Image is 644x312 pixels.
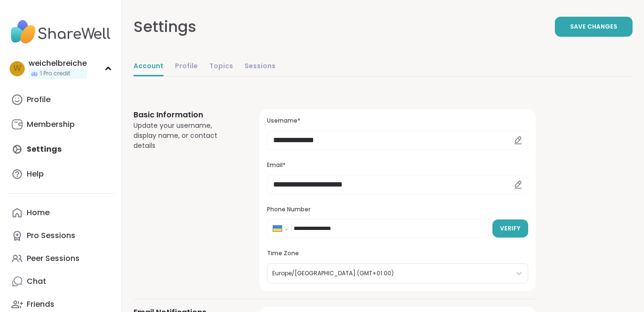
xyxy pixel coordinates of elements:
div: weichelbreiche [29,58,87,69]
div: Settings [133,15,196,38]
span: 1 Pro credit [40,70,70,78]
img: ShareWell Nav Logo [8,15,114,49]
button: Verify [492,219,528,238]
div: Home [27,208,50,218]
a: Peer Sessions [8,247,114,270]
div: Pro Sessions [27,230,75,241]
a: Home [8,201,114,224]
h3: Phone Number [267,206,528,214]
button: Save Changes [555,17,633,37]
h3: Basic Information [133,109,236,121]
div: Profile [27,94,51,105]
a: Help [8,163,114,186]
a: Account [133,57,164,76]
h3: Time Zone [267,250,528,258]
a: Profile [8,88,114,111]
a: Pro Sessions [8,224,114,247]
a: Chat [8,270,114,293]
div: Peer Sessions [27,253,80,264]
span: w [13,62,21,75]
div: Chat [27,276,46,287]
a: Profile [175,57,198,76]
span: Save Changes [570,22,617,31]
span: Verify [500,224,521,233]
div: Update your username, display name, or contact details [133,121,236,151]
h3: Username* [267,117,528,125]
div: Help [27,169,44,179]
div: Friends [27,299,54,310]
a: Membership [8,113,114,136]
a: Sessions [245,57,276,76]
a: Topics [209,57,233,76]
div: Membership [27,119,75,130]
h3: Email* [267,161,528,169]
